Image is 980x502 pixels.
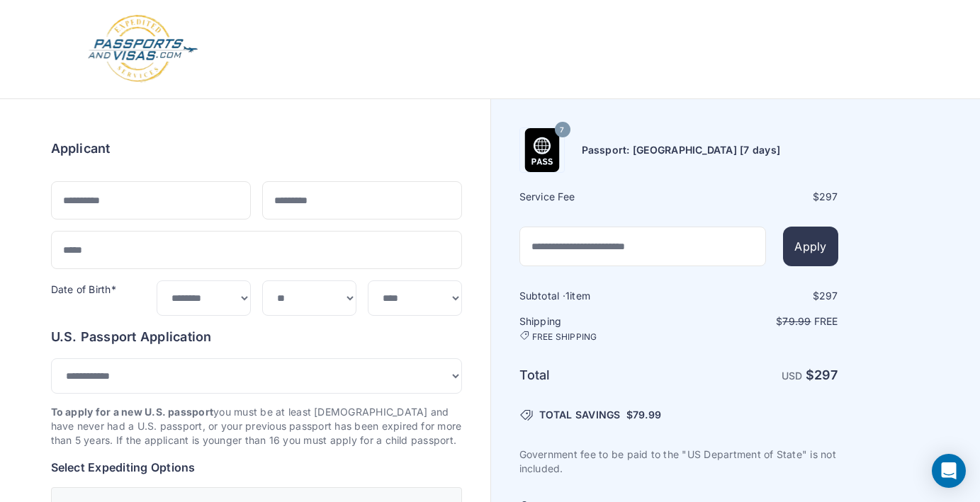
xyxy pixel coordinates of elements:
[519,190,677,204] h6: Service Fee
[519,365,677,385] h6: Total
[633,409,661,421] span: 79.99
[51,459,462,476] h6: Select Expediting Options
[86,14,199,84] img: Logo
[519,289,677,303] h6: Subtotal · item
[680,190,838,204] div: $
[680,314,838,329] p: $
[532,331,597,343] span: FREE SHIPPING
[520,128,564,172] img: Product Name
[626,408,661,422] span: $
[932,454,966,488] div: Open Intercom Messenger
[539,408,621,422] span: TOTAL SAVINGS
[51,139,111,159] h6: Applicant
[814,315,838,327] span: Free
[519,447,838,476] p: Government fee to be paid to the "US Department of State" is not included.
[783,227,838,266] button: Apply
[782,315,811,327] span: 79.99
[680,289,838,303] div: $
[560,121,564,139] span: 7
[819,190,838,202] span: 297
[51,283,116,295] label: Date of Birth*
[51,327,462,347] h6: U.S. Passport Application
[51,405,462,447] p: you must be at least [DEMOGRAPHIC_DATA] and have never had a U.S. passport, or your previous pass...
[582,143,781,157] h6: Passport: [GEOGRAPHIC_DATA] [7 days]
[782,370,803,382] span: USD
[519,314,677,343] h6: Shipping
[51,406,214,418] strong: To apply for a new U.S. passport
[814,367,838,382] span: 297
[819,290,838,302] span: 297
[565,290,570,302] span: 1
[806,367,838,382] strong: $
